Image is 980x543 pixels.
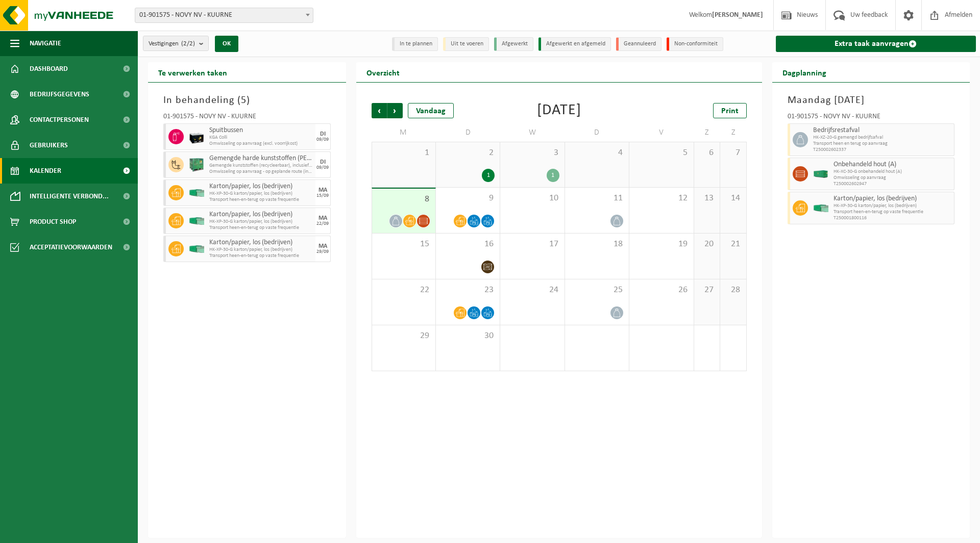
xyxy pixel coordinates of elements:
div: 29/09 [316,249,329,254]
span: 22 [377,285,430,296]
span: 01-901575 - NOVY NV - KUURNE [135,8,313,22]
span: Transport heen-en-terug op vaste frequentie [834,209,952,215]
li: Afgewerkt en afgemeld [538,37,611,51]
span: 13 [699,193,715,204]
span: KGA Colli [209,135,313,141]
span: Karton/papier, los (bedrijven) [209,211,313,219]
span: Karton/papier, los (bedrijven) [834,195,952,203]
img: HK-XP-30-GN-00 [189,189,204,197]
div: 09/09 [316,137,329,142]
img: HK-XP-30-GN-00 [189,217,204,225]
span: Bedrijfsgegevens [30,82,89,107]
count: (2/2) [181,40,195,47]
span: Navigatie [30,31,61,56]
div: 1 [482,169,495,182]
div: 22/09 [316,221,329,226]
span: 30 [441,330,495,342]
span: 16 [441,239,495,250]
span: 3 [505,147,559,159]
span: HK-XP-30-G karton/papier, los (bedrijven) [834,203,952,209]
span: 1 [377,147,430,159]
span: Bedrijfsrestafval [813,126,952,135]
li: Uit te voeren [443,37,489,51]
span: Onbehandeld hout (A) [834,161,952,169]
td: V [629,123,694,142]
span: HK-XP-30-G karton/papier, los (bedrijven) [209,191,313,197]
span: 14 [725,193,741,204]
h3: In behandeling ( ) [163,93,331,108]
span: 23 [441,285,495,296]
span: Omwisseling op aanvraag - op geplande route (incl. verwerking) [209,169,313,175]
td: W [500,123,565,142]
span: Product Shop [30,209,76,235]
div: DI [320,159,326,165]
span: Transport heen-en-terug op vaste frequentie [209,225,313,231]
span: HK-XP-30-G karton/papier, los (bedrijven) [209,247,313,253]
span: Omwisseling op aanvraag [834,175,952,181]
div: Vandaag [408,103,454,118]
a: Print [713,103,747,118]
span: 25 [570,285,624,296]
td: Z [720,123,746,142]
span: 7 [725,147,741,159]
span: 28 [725,285,741,296]
span: Vorige [372,103,387,118]
strong: [PERSON_NAME] [712,11,763,19]
span: HK-XZ-20-G gemengd bedrijfsafval [813,135,952,141]
span: T250001800116 [834,215,952,221]
span: 18 [570,239,624,250]
span: 19 [634,239,688,250]
span: 4 [570,147,624,159]
span: Volgende [387,103,403,118]
span: 2 [441,147,495,159]
div: 01-901575 - NOVY NV - KUURNE [788,113,955,123]
span: HK-XP-30-G karton/papier, los (bedrijven) [209,219,313,225]
td: Z [694,123,720,142]
td: M [372,123,436,142]
li: Geannuleerd [616,37,661,51]
span: HK-XC-30-G onbehandeld hout (A) [834,169,952,175]
span: Spuitbussen [209,126,313,135]
li: Non-conformiteit [667,37,723,51]
span: Intelligente verbond... [30,184,109,209]
span: 12 [634,193,688,204]
img: HK-XC-40-GN-00 [813,170,828,178]
span: T250002602337 [813,147,952,153]
span: Karton/papier, los (bedrijven) [209,239,313,247]
span: 9 [441,193,495,204]
span: T250002602947 [834,181,952,187]
div: 09/09 [316,165,329,170]
span: 29 [377,330,430,342]
span: 6 [699,147,715,159]
span: 26 [634,285,688,296]
span: Transport heen-en-terug op vaste frequentie [209,197,313,203]
li: In te plannen [392,37,438,51]
div: [DATE] [537,103,581,118]
div: 1 [547,169,559,182]
div: 01-901575 - NOVY NV - KUURNE [163,113,331,123]
iframe: chat widget [5,521,170,543]
td: D [436,123,500,142]
span: Omwisseling op aanvraag (excl. voorrijkost) [209,141,313,147]
span: 10 [505,193,559,204]
span: 15 [377,239,430,250]
span: Print [721,107,739,115]
h2: Dagplanning [772,62,837,82]
span: Kalender [30,158,61,184]
div: MA [318,243,327,249]
button: Vestigingen(2/2) [143,36,209,51]
span: 17 [505,239,559,250]
div: MA [318,187,327,193]
div: MA [318,215,327,221]
span: Transport heen en terug op aanvraag [813,141,952,147]
h2: Overzicht [356,62,410,82]
span: 11 [570,193,624,204]
span: Transport heen-en-terug op vaste frequentie [209,253,313,259]
li: Afgewerkt [494,37,533,51]
span: Karton/papier, los (bedrijven) [209,183,313,191]
span: Gemengde kunststoffen (recycleerbaar), inclusief PVC [209,163,313,169]
span: Contactpersonen [30,107,89,133]
span: Vestigingen [149,36,195,51]
span: Gebruikers [30,133,68,158]
span: 27 [699,285,715,296]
